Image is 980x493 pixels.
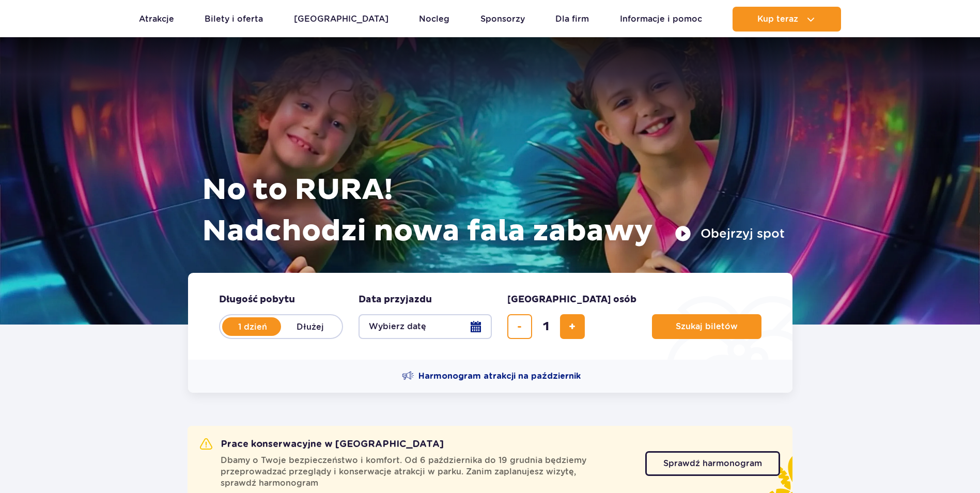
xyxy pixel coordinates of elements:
a: Bilety i oferta [205,7,263,32]
form: Planowanie wizyty w Park of Poland [188,273,792,360]
h1: No to RURA! Nadchodzi nowa fala zabawy [202,170,785,252]
label: 1 dzień [223,316,282,337]
span: Długość pobytu [219,294,295,306]
button: Szukaj biletów [652,314,761,339]
input: liczba biletów [534,314,558,339]
a: Sponsorzy [480,7,525,32]
button: usuń bilet [507,314,532,339]
a: Sprawdź harmonogram [645,451,780,476]
button: Obejrzyj spot [675,225,785,242]
span: Szukaj biletów [676,322,738,331]
a: [GEOGRAPHIC_DATA] [294,7,388,32]
button: Wybierz datę [359,314,492,339]
span: [GEOGRAPHIC_DATA] osób [507,294,636,306]
button: Kup teraz [733,7,841,32]
a: Dla firm [555,7,589,32]
a: Informacje i pomoc [620,7,702,32]
label: Dłużej [281,316,340,337]
span: Kup teraz [757,14,798,24]
span: Harmonogram atrakcji na październik [418,371,581,382]
a: Harmonogram atrakcji na październik [402,370,581,382]
span: Sprawdź harmonogram [663,459,762,468]
button: dodaj bilet [560,314,585,339]
span: Data przyjazdu [359,294,432,306]
h2: Prace konserwacyjne w [GEOGRAPHIC_DATA] [200,438,444,451]
a: Nocleg [419,7,449,32]
a: Atrakcje [139,7,174,32]
span: Dbamy o Twoje bezpieczeństwo i komfort. Od 6 października do 19 grudnia będziemy przeprowadzać pr... [221,455,633,489]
